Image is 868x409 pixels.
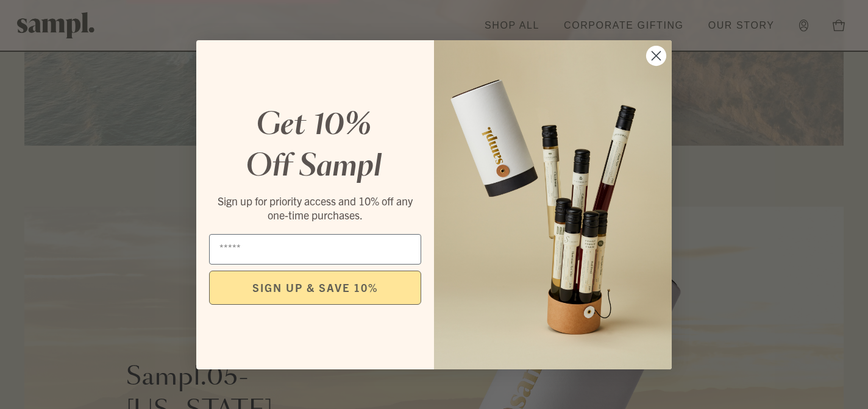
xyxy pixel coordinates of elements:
input: Email [209,234,421,265]
button: SIGN UP & SAVE 10% [209,271,421,305]
img: 96933287-25a1-481a-a6d8-4dd623390dc6.png [434,40,672,369]
em: Get 10% Off Sampl [246,111,382,182]
span: Sign up for priority access and 10% off any one-time purchases. [218,194,413,222]
button: Close dialog [646,45,667,66]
